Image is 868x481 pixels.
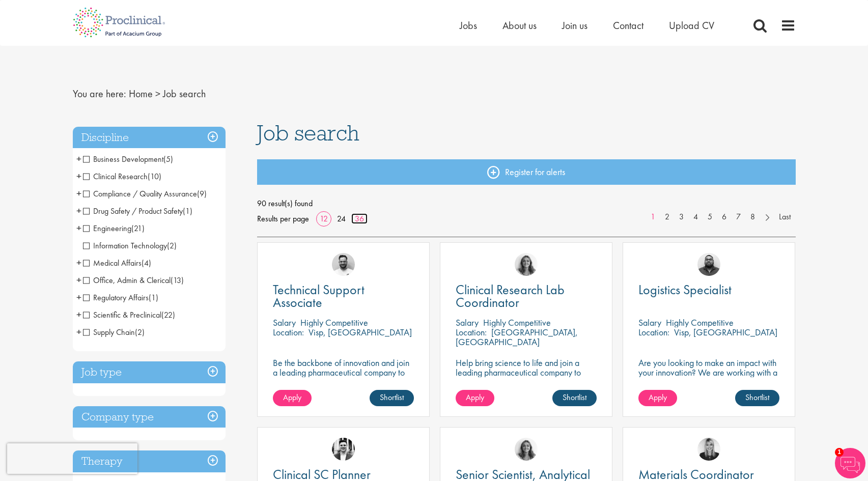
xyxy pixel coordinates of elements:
span: Supply Chain [83,327,135,337]
span: (13) [171,275,184,286]
span: (1) [149,292,158,303]
span: (22) [161,309,175,320]
span: + [76,290,81,305]
span: Salary [638,317,661,328]
span: + [76,151,81,166]
span: Office, Admin & Clerical [83,275,184,286]
span: + [76,203,81,218]
p: Visp, [GEOGRAPHIC_DATA] [309,326,412,338]
span: About us [502,19,537,32]
a: Apply [456,390,494,406]
span: Supply Chain [83,327,145,337]
span: Location: [456,326,487,338]
a: Technical Support Associate [273,284,414,309]
span: + [76,272,81,288]
span: Clinical Research Lab Coordinator [456,281,565,311]
span: > [155,87,160,100]
a: 2 [660,211,675,223]
a: Upload CV [669,19,714,32]
span: Apply [466,392,484,403]
span: (4) [142,258,151,268]
h3: Job type [73,361,226,383]
span: Business Development [83,154,173,164]
span: Medical Affairs [83,258,151,268]
a: Jackie Cerchio [515,253,538,276]
a: Contact [613,19,643,32]
img: Emile De Beer [332,253,355,276]
a: 1 [646,211,660,223]
span: Clinical Research [83,171,148,182]
span: Apply [283,392,301,403]
div: Company type [73,406,226,428]
p: Highly Competitive [483,317,551,328]
span: + [76,220,81,236]
a: 3 [674,211,689,223]
img: Janelle Jones [697,438,720,461]
span: (1) [183,206,192,216]
img: Edward Little [332,438,355,461]
span: Location: [638,326,669,338]
span: Regulatory Affairs [83,292,158,303]
span: Salary [456,317,479,328]
span: Join us [562,19,587,32]
span: (9) [197,188,207,199]
span: You are here: [73,87,126,100]
p: Highly Competitive [300,317,368,328]
a: Clinical Research Lab Coordinator [456,284,597,309]
span: Regulatory Affairs [83,292,149,303]
span: (5) [163,154,173,164]
span: Information Technology [83,240,177,251]
span: Engineering [83,223,145,234]
span: Compliance / Quality Assurance [83,188,197,199]
p: Help bring science to life and join a leading pharmaceutical company to play a key role in delive... [456,358,597,406]
span: Salary [273,317,296,328]
a: breadcrumb link [129,87,153,100]
span: Office, Admin & Clerical [83,275,171,286]
span: + [76,168,81,184]
span: Engineering [83,223,131,234]
span: 1 [835,448,844,457]
a: Apply [273,390,312,406]
span: Drug Safety / Product Safety [83,206,183,216]
span: Job search [163,87,206,100]
p: Highly Competitive [666,317,734,328]
span: Results per page [257,211,309,227]
span: (2) [135,327,145,337]
span: + [76,255,81,270]
h3: Discipline [73,127,226,149]
a: Jobs [460,19,477,32]
a: 12 [316,213,331,224]
a: Logistics Specialist [638,284,779,296]
h3: Therapy [73,450,226,472]
a: Last [774,211,796,223]
a: Register for alerts [257,159,796,185]
img: Jackie Cerchio [515,438,538,461]
a: 7 [731,211,746,223]
span: 90 result(s) found [257,196,796,211]
p: [GEOGRAPHIC_DATA], [GEOGRAPHIC_DATA] [456,326,578,348]
span: Apply [649,392,667,403]
span: Location: [273,326,304,338]
span: Scientific & Preclinical [83,309,175,320]
span: (10) [148,171,161,182]
a: 8 [745,211,760,223]
a: 5 [703,211,717,223]
span: Compliance / Quality Assurance [83,188,207,199]
span: Clinical Research [83,171,161,182]
span: Logistics Specialist [638,281,732,298]
a: Materials Coordinator [638,468,779,481]
p: Visp, [GEOGRAPHIC_DATA] [674,326,777,338]
img: Ashley Bennett [697,253,720,276]
p: Be the backbone of innovation and join a leading pharmaceutical company to help keep life-changin... [273,358,414,397]
a: 36 [351,213,368,224]
span: Job search [257,119,359,147]
span: Scientific & Preclinical [83,309,161,320]
iframe: reCAPTCHA [7,443,137,474]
